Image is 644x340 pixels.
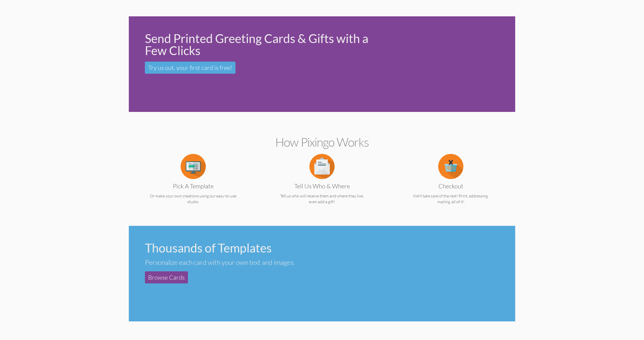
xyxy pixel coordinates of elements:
[181,154,206,179] img: item.alt
[145,271,188,283] a: Browse Cards
[142,183,244,189] h3: Pick a Template
[396,163,505,205] a: Checkout We'll take care of the rest! Print, addressing, mailing, all of it!
[271,183,373,189] h3: Tell us Who & Where
[438,154,463,179] img: item.alt
[145,62,235,74] a: Try us out, your first card is free!
[400,183,502,189] h3: Checkout
[145,242,318,254] div: Thousands of Templates
[145,32,382,57] div: Send Printed Greeting Cards & Gifts with a Few Clicks
[139,193,248,205] p: Or make your own creations using our easy-to-use studio.
[396,193,505,205] p: We'll take care of the rest! Print, addressing, mailing, all of it!
[138,136,506,149] h2: How Pixingo works
[145,258,318,266] div: Personalize each card with your own text and images.
[309,154,335,179] img: item.alt
[267,193,377,205] p: Tell us who will receive them and where they live, even add a gift!
[139,163,248,205] a: Pick a Template Or make your own creations using our easy-to-use studio.
[148,64,232,71] span: Try us out, your first card is free!
[267,163,377,205] a: Tell us Who & Where Tell us who will receive them and where they live, even add a gift!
